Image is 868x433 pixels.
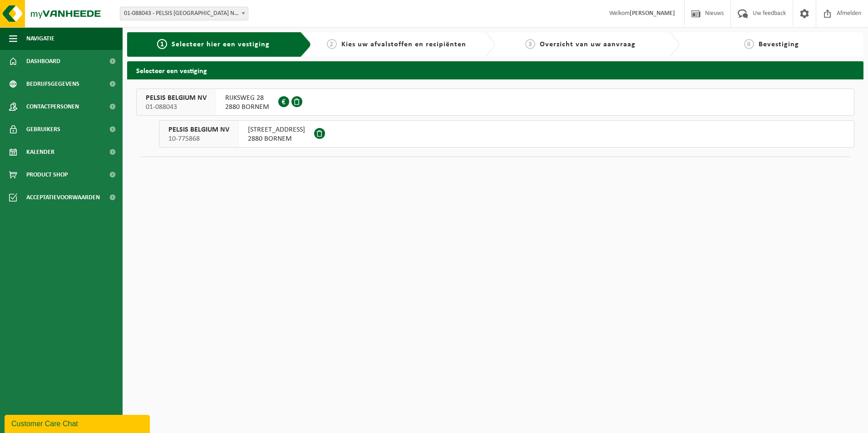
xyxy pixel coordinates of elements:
strong: [PERSON_NAME] [630,10,675,17]
span: Dashboard [26,50,60,73]
span: Product Shop [26,163,68,186]
span: Bevestiging [759,41,799,48]
span: 1 [157,39,167,49]
span: 2 [327,39,337,49]
span: 01-088043 - PELSIS BELGIUM NV - BORNEM [120,7,248,20]
span: [STREET_ADDRESS] [248,125,305,134]
span: Bedrijfsgegevens [26,73,79,95]
span: 01-088043 [146,103,207,112]
span: 4 [744,39,754,49]
span: Navigatie [26,27,54,50]
span: Selecteer hier een vestiging [172,41,270,48]
span: RIJKSWEG 28 [225,93,269,103]
span: Kies uw afvalstoffen en recipiënten [341,41,466,48]
span: Contactpersonen [26,95,79,118]
span: 2880 BORNEM [248,134,305,143]
button: PELSIS BELGIUM NV 01-088043 RIJKSWEG 282880 BORNEM [136,89,854,116]
span: 2880 BORNEM [225,103,269,112]
span: 3 [525,39,535,49]
span: PELSIS BELGIUM NV [168,125,229,134]
span: PELSIS BELGIUM NV [146,93,207,103]
span: 10-775868 [168,134,229,143]
span: Kalender [26,141,54,163]
span: Acceptatievoorwaarden [26,186,100,209]
span: 01-088043 - PELSIS BELGIUM NV - BORNEM [120,7,248,20]
span: Overzicht van uw aanvraag [540,41,636,48]
iframe: chat widget [5,413,152,433]
span: Gebruikers [26,118,60,141]
button: PELSIS BELGIUM NV 10-775868 [STREET_ADDRESS]2880 BORNEM [159,120,854,148]
h2: Selecteer een vestiging [127,61,863,79]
